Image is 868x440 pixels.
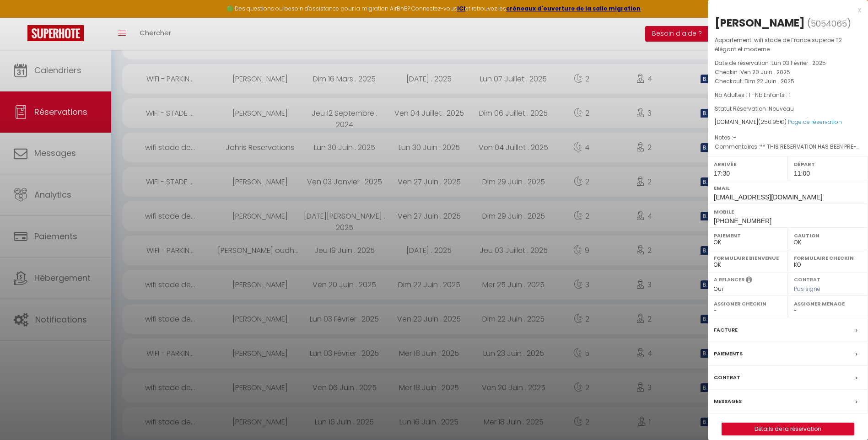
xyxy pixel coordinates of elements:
[7,4,35,31] button: Ouvrir le widget de chat LiveChat
[714,276,744,284] label: A relancer
[714,349,743,359] label: Paiements
[733,134,736,141] span: -
[744,77,794,85] span: Dim 22 Juin . 2025
[715,36,842,53] span: wifi stade de France superbe T2 élégant et moderne
[715,91,791,99] span: Nb Adultes : 1 -
[722,423,854,435] a: Détails de la réservation
[715,68,861,77] p: Checkin :
[714,183,862,193] label: Email
[794,276,820,282] label: Contrat
[714,170,730,177] span: 17:30
[740,68,790,76] span: Ven 20 Juin . 2025
[794,285,820,293] span: Pas signé
[714,160,782,169] label: Arrivée
[794,231,862,240] label: Caution
[714,207,862,216] label: Mobile
[788,118,842,126] a: Page de réservation
[715,133,861,142] p: Notes :
[769,105,794,113] span: Nouveau
[715,142,861,151] p: Commentaires :
[794,253,862,263] label: Formulaire Checkin
[714,397,742,406] label: Messages
[794,299,862,308] label: Assigner Menage
[755,91,791,99] span: Nb Enfants : 1
[722,423,854,435] button: Détails de la réservation
[771,59,826,67] span: Lun 03 Février . 2025
[794,160,862,169] label: Départ
[714,299,782,308] label: Assigner Checkin
[714,373,740,382] label: Contrat
[715,118,861,127] div: [DOMAIN_NAME]
[758,118,787,126] span: ( €)
[715,16,805,30] div: [PERSON_NAME]
[714,193,822,201] span: [EMAIL_ADDRESS][DOMAIN_NAME]
[715,36,861,54] p: Appartement :
[715,59,861,68] p: Date de réservation :
[714,231,782,240] label: Paiement
[811,18,847,29] span: 5054065
[714,253,782,263] label: Formulaire Bienvenue
[708,5,861,16] div: x
[760,118,780,126] span: 250.95
[807,17,851,30] span: ( )
[794,170,810,177] span: 11:00
[715,77,861,86] p: Checkout :
[714,325,738,335] label: Facture
[715,104,861,113] p: Statut Réservation :
[714,217,771,225] span: [PHONE_NUMBER]
[746,276,752,286] i: Sélectionner OUI si vous souhaiter envoyer les séquences de messages post-checkout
